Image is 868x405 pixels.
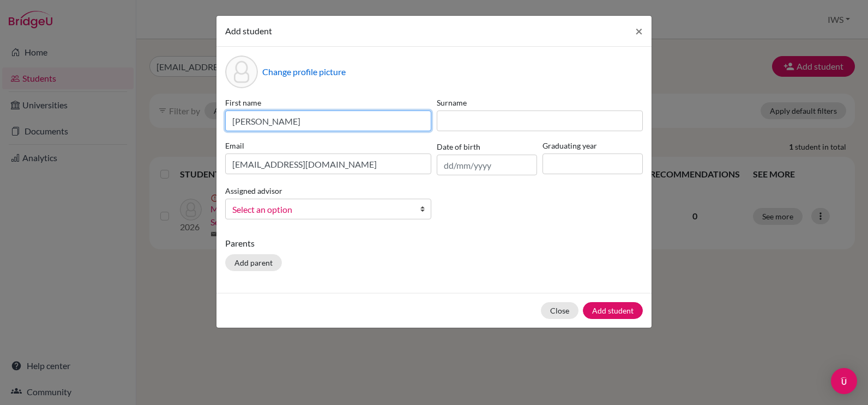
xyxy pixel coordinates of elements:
input: dd/mm/yyyy [437,155,537,175]
div: Open Intercom Messenger [831,368,857,394]
label: Date of birth [437,141,480,152]
span: × [635,23,643,39]
label: Graduating year [542,140,643,151]
span: Select an option [232,202,410,217]
button: Close [541,302,578,319]
button: Add student [583,302,643,319]
label: Email [225,140,431,151]
label: First name [225,97,431,108]
button: Close [626,16,652,46]
button: Add parent [225,254,282,271]
span: Add student [225,26,272,36]
div: Profile picture [225,56,258,88]
label: Assigned advisor [225,185,282,197]
p: Parents [225,237,643,250]
label: Surname [437,97,643,108]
